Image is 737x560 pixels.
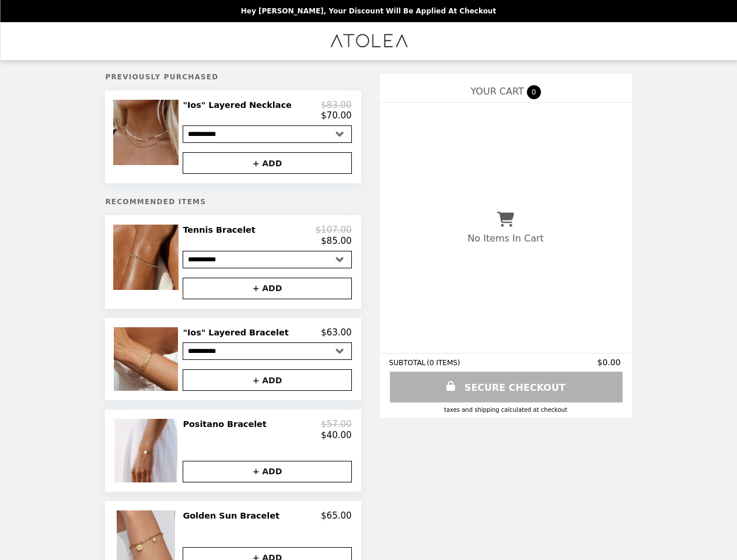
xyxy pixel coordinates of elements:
[183,369,351,391] button: + ADD
[527,85,541,99] span: 0
[183,125,351,143] select: Select a product variant
[321,510,352,521] p: $65.00
[321,430,352,440] p: $40.00
[183,152,351,174] button: + ADD
[389,407,623,413] div: Taxes and Shipping calculated at checkout
[321,419,352,429] p: $57.00
[183,278,351,299] button: + ADD
[113,225,181,290] img: Tennis Bracelet
[113,100,181,165] img: "Ios" Layered Necklace
[183,251,351,268] select: Select a product variant
[321,327,352,338] p: $63.00
[467,233,543,244] p: No Items In Cart
[329,29,408,53] img: Brand Logo
[183,225,260,235] h2: Tennis Bracelet
[114,327,180,391] img: "Ios" Layered Bracelet
[597,358,622,367] span: $0.00
[241,7,496,15] p: Hey [PERSON_NAME], your discount will be applied at checkout
[321,110,352,121] p: $70.00
[105,198,361,206] h5: Recommended Items
[316,225,352,235] p: $107.00
[389,359,427,367] span: SUBTOTAL
[321,236,352,246] p: $85.00
[470,86,523,97] span: YOUR CART
[183,100,296,110] h2: "Ios" Layered Necklace
[183,510,284,521] h2: Golden Sun Bracelet
[183,419,271,429] h2: Positano Bracelet
[105,73,361,81] h5: Previously Purchased
[427,359,460,367] span: ( 0 ITEMS )
[183,327,293,338] h2: "Ios" Layered Bracelet
[183,342,351,360] select: Select a product variant
[321,100,352,110] p: $83.00
[183,461,351,482] button: + ADD
[114,419,180,482] img: Positano Bracelet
